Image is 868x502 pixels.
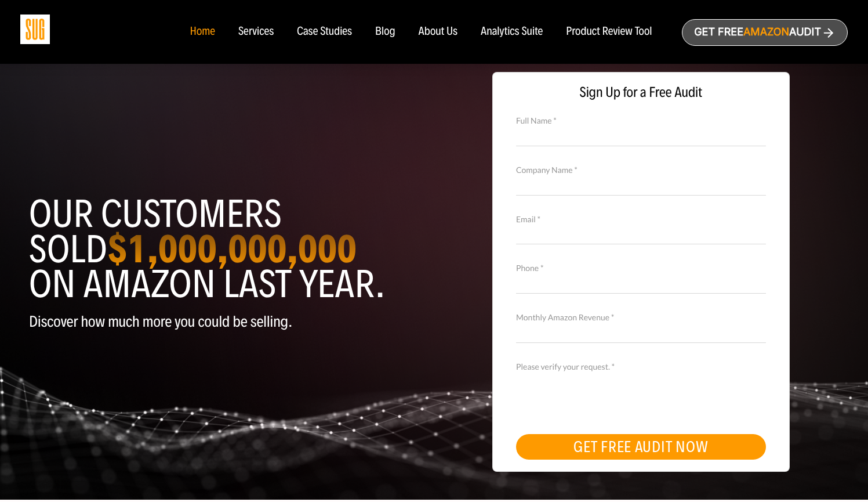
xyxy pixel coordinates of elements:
[516,213,766,226] label: Email *
[107,225,357,273] strong: $1,000,000,000
[481,26,543,38] a: Analytics Suite
[190,26,215,38] a: Home
[516,164,766,176] label: Company Name *
[238,26,274,38] a: Services
[516,323,766,343] input: Monthly Amazon Revenue *
[516,371,692,417] iframe: reCAPTCHA
[516,175,766,195] input: Company Name *
[516,434,766,460] button: GET FREE AUDIT NOW
[516,125,766,146] input: Full Name *
[504,84,778,101] span: Sign Up for a Free Audit
[419,26,458,38] a: About Us
[516,311,766,324] label: Monthly Amazon Revenue *
[375,26,395,38] a: Blog
[20,15,50,44] img: Sug
[516,262,766,275] label: Phone *
[743,26,789,38] span: Amazon
[29,197,426,302] h1: Our customers sold on Amazon last year.
[29,313,426,330] p: Discover how much more you could be selling.
[516,114,766,127] label: Full Name *
[566,26,652,38] a: Product Review Tool
[516,224,766,244] input: Email *
[516,273,766,294] input: Contact Number *
[516,360,766,373] label: Please verify your request. *
[682,19,848,46] a: Get freeAmazonAudit
[297,26,352,38] a: Case Studies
